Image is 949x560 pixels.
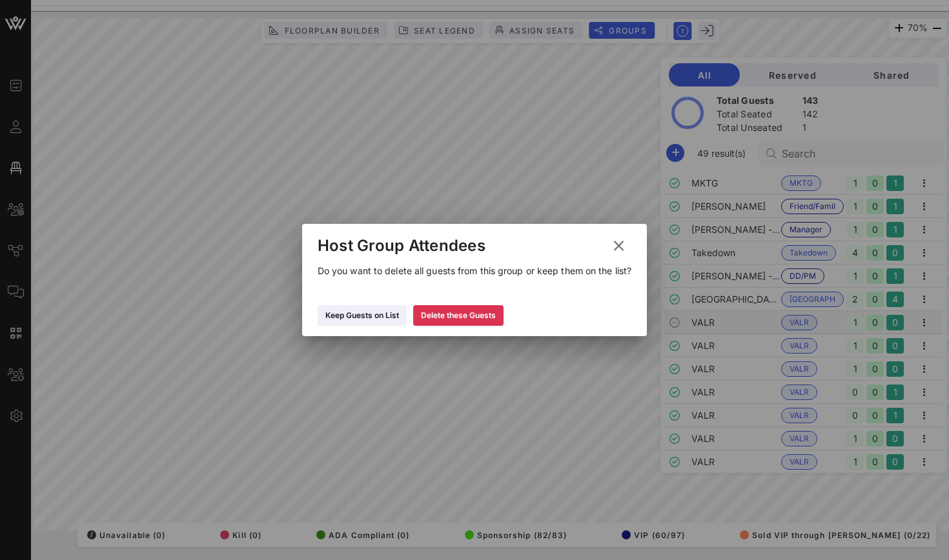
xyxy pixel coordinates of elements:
[325,309,399,322] div: Keep Guests on List
[318,305,407,326] button: Keep Guests on List
[413,305,504,326] button: Delete these Guests
[421,309,496,322] div: Delete these Guests
[318,264,631,278] p: Do you want to delete all guests from this group or keep them on the list?
[318,236,485,255] div: Host Group Attendees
